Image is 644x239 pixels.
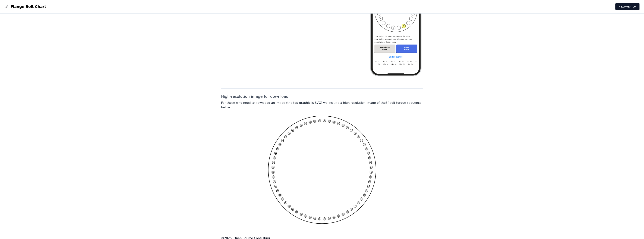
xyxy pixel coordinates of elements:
a: ⚡ Lookup Tool [615,3,639,10]
p: For those who need to download an image (the top graphic is SVG) we include a high resolution ima... [221,101,423,110]
img: 64 bolt torque pattern [268,116,376,224]
a: Flange Bolt Chart LogoFlange Bolt Chart [5,4,46,9]
img: Flange Bolt Chart Logo [5,4,9,9]
h2: High-resolution image for download [221,94,423,99]
span: Flange Bolt Chart [11,4,46,9]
